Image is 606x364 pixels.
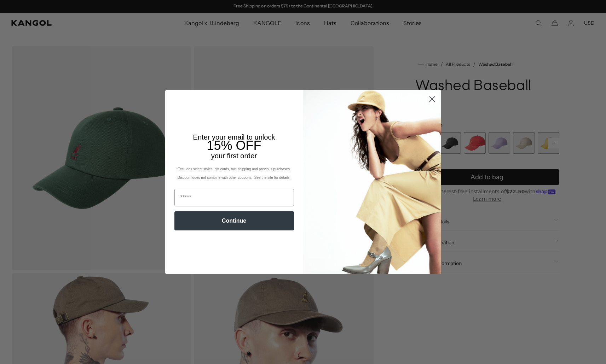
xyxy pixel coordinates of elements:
img: 93be19ad-e773-4382-80b9-c9d740c9197f.jpeg [303,90,441,274]
input: Email [174,189,294,206]
span: *Excludes select styles, gift cards, tax, shipping and previous purchases. Discount does not comb... [176,167,292,180]
button: Continue [174,211,294,230]
span: Enter your email to unlock [193,133,275,141]
span: your first order [211,152,257,160]
button: Close dialog [426,93,438,105]
span: 15% OFF [207,138,261,153]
